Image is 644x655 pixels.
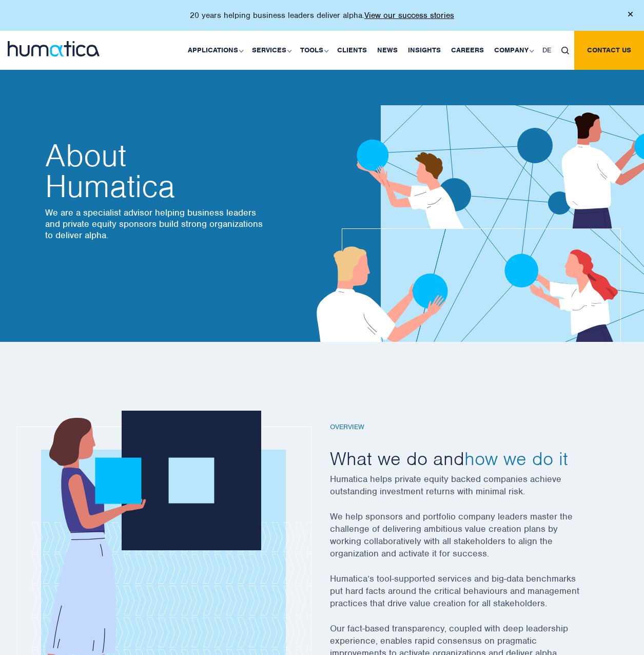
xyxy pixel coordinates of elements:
[537,31,556,70] a: DE
[574,31,644,70] a: Contact us
[247,31,295,70] a: Services
[190,10,454,21] p: 20 years helping business leaders deliver alpha.
[8,41,100,56] img: logo
[372,31,403,70] a: News
[45,207,266,241] p: We are a specialist advisor helping business leaders and private equity sponsors build strong org...
[295,31,332,70] a: Tools
[45,140,266,202] h2: Humatica
[446,31,489,70] a: Careers
[542,46,551,54] span: DE
[489,31,537,70] a: Company
[561,47,569,54] img: search_icon
[403,31,446,70] a: Insights
[45,140,266,171] span: About
[330,473,607,510] p: Humatica helps private equity backed companies achieve outstanding investment returns with minima...
[364,10,454,21] a: View our success stories
[330,447,607,470] h2: What we do and
[330,423,607,432] h6: Overview
[330,572,607,622] p: Humatica’s tool-supported services and big-data benchmarks put hard facts around the critical beh...
[464,447,568,470] span: how we do it
[183,31,247,70] a: Applications
[330,510,607,572] p: We help sponsors and portfolio company leaders master the challenge of delivering ambitious value...
[332,31,372,70] a: Clients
